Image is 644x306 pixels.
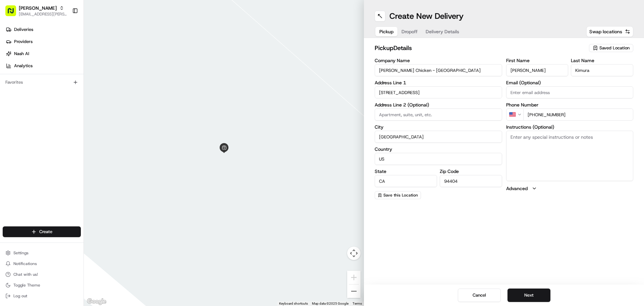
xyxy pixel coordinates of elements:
p: Welcome 👋 [7,27,122,38]
button: Next [507,289,550,302]
input: Enter address [375,86,502,98]
label: Address Line 2 (Optional) [375,102,502,107]
label: Country [375,147,502,151]
img: 1736555255976-a54dd68f-1ca7-489b-9aae-adbdc363a1c4 [7,64,19,76]
img: Regen Pajulas [7,98,17,108]
input: Apartment, suite, unit, etc. [375,108,502,121]
input: Enter zip code [440,175,502,187]
button: Create [3,226,81,237]
span: Regen Pajulas [21,104,49,110]
a: Deliveries [3,24,84,35]
a: Terms (opens in new tab) [353,302,362,305]
span: Delivery Details [426,28,459,35]
input: Clear [17,43,111,50]
span: Providers [14,39,33,45]
span: Knowledge Base [13,150,51,157]
img: 1736555255976-a54dd68f-1ca7-489b-9aae-adbdc363a1c4 [13,123,19,128]
button: Keyboard shortcuts [279,301,308,306]
div: We're available if you need us! [30,71,92,76]
span: • [50,104,53,110]
button: Notifications [3,259,81,268]
span: Pickup [379,28,393,35]
a: 💻API Documentation [54,147,110,160]
button: Advanced [506,185,634,192]
span: Chat with us! [13,272,38,277]
span: [PERSON_NAME] [21,122,54,128]
label: Company Name [375,58,502,63]
input: Enter company name [375,64,502,76]
span: Nash AI [14,51,29,57]
button: [EMAIL_ADDRESS][PERSON_NAME][DOMAIN_NAME] [19,11,67,17]
button: Swap locations [586,26,633,37]
span: Deliveries [14,27,33,33]
input: Enter state [375,175,437,187]
label: Phone Number [506,102,634,107]
img: Angelique Valdez [7,116,17,127]
button: Cancel [458,289,501,302]
input: Enter first name [506,64,569,76]
button: Zoom in [347,271,361,284]
img: 1738778727109-b901c2ba-d612-49f7-a14d-d897ce62d23f [14,64,26,76]
button: Chat with us! [3,270,81,279]
button: Log out [3,291,81,301]
img: 1736555255976-a54dd68f-1ca7-489b-9aae-adbdc363a1c4 [13,104,19,110]
a: Providers [3,36,84,47]
button: Settings [3,248,81,258]
span: Toggle Theme [13,282,40,288]
label: State [375,169,437,174]
div: Favorites [3,77,81,88]
h2: pickup Details [375,43,585,53]
span: • [56,122,58,128]
button: Toggle Theme [3,280,81,290]
span: API Documentation [63,150,108,157]
input: Enter phone number [523,108,634,121]
img: Google [86,297,108,306]
span: Save this Location [383,192,418,198]
span: Analytics [14,63,33,69]
h1: Create New Delivery [389,11,464,21]
span: Swap locations [589,28,622,35]
label: Advanced [506,185,528,192]
label: City [375,125,502,129]
label: Zip Code [440,169,502,174]
button: See all [104,86,122,94]
button: [PERSON_NAME] [19,5,57,11]
label: Email (Optional) [506,80,634,85]
div: Past conversations [7,87,45,93]
input: Enter email address [506,86,634,98]
div: 📗 [7,151,12,156]
span: Create [39,229,52,235]
div: Start new chat [30,64,110,71]
div: 💻 [57,151,62,156]
button: Saved Location [589,43,633,53]
a: Analytics [3,60,84,71]
span: Saved Location [599,45,630,51]
button: [PERSON_NAME][EMAIL_ADDRESS][PERSON_NAME][DOMAIN_NAME] [3,3,69,19]
span: Notifications [13,261,37,266]
span: Log out [13,293,27,299]
label: Last Name [571,58,633,63]
span: Dropoff [401,28,418,35]
input: Enter country [375,153,502,165]
span: [DATE] [59,122,73,128]
span: Settings [13,250,29,256]
button: Save this Location [375,191,421,199]
button: Zoom out [347,285,361,298]
input: Enter last name [571,64,633,76]
img: Nash [7,7,20,20]
a: 📗Knowledge Base [4,147,54,160]
label: Instructions (Optional) [506,125,634,129]
span: Pylon [67,167,81,172]
button: Start new chat [114,66,122,74]
label: Address Line 1 [375,80,502,85]
a: Powered byPylon [47,166,81,172]
span: [DATE] [54,104,68,110]
label: First Name [506,58,569,63]
a: Nash AI [3,48,84,59]
button: Map camera controls [347,247,361,260]
span: Map data ©2025 Google [312,302,348,305]
a: Open this area in Google Maps (opens a new window) [86,297,108,306]
input: Enter city [375,131,502,143]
